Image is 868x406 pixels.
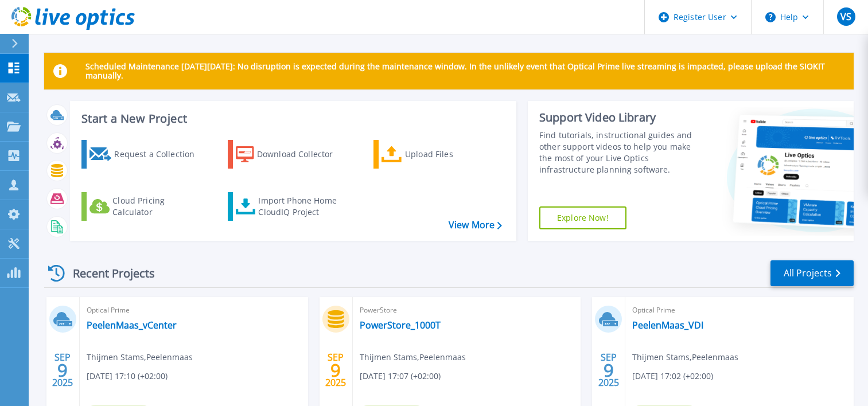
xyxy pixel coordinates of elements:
[360,351,466,364] span: Thijmen Stams , Peelenmaas
[81,192,209,221] a: Cloud Pricing Calculator
[257,143,349,166] div: Download Collector
[87,304,301,317] span: Optical Prime
[44,259,170,287] div: Recent Projects
[632,351,738,364] span: Thijmen Stams , Peelenmaas
[87,351,193,364] span: Thijmen Stams , Peelenmaas
[360,370,441,382] span: [DATE] 17:07 (+02:00)
[598,349,620,391] div: SEP 2025
[57,365,68,375] span: 9
[360,319,441,331] a: PowerStore_1000T
[405,143,497,166] div: Upload Files
[373,140,501,169] a: Upload Files
[228,140,356,169] a: Download Collector
[360,304,574,317] span: PowerStore
[85,62,844,80] p: Scheduled Maintenance [DATE][DATE]: No disruption is expected during the maintenance window. In t...
[632,370,713,382] span: [DATE] 17:02 (+02:00)
[632,304,847,317] span: Optical Prime
[114,143,206,166] div: Request a Collection
[81,140,209,169] a: Request a Collection
[539,130,703,175] div: Find tutorials, instructional guides and other support videos to help you make the most of your L...
[770,260,854,286] a: All Projects
[258,195,348,218] div: Import Phone Home CloudIQ Project
[604,365,614,375] span: 9
[632,319,703,331] a: PeelenMaas_VDI
[325,349,347,391] div: SEP 2025
[87,319,177,331] a: PeelenMaas_vCenter
[449,220,502,231] a: View More
[330,365,341,375] span: 9
[81,112,501,125] h3: Start a New Project
[840,12,851,21] span: VS
[112,195,204,218] div: Cloud Pricing Calculator
[539,110,703,125] div: Support Video Library
[539,206,626,229] a: Explore Now!
[87,370,168,382] span: [DATE] 17:10 (+02:00)
[52,349,73,391] div: SEP 2025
